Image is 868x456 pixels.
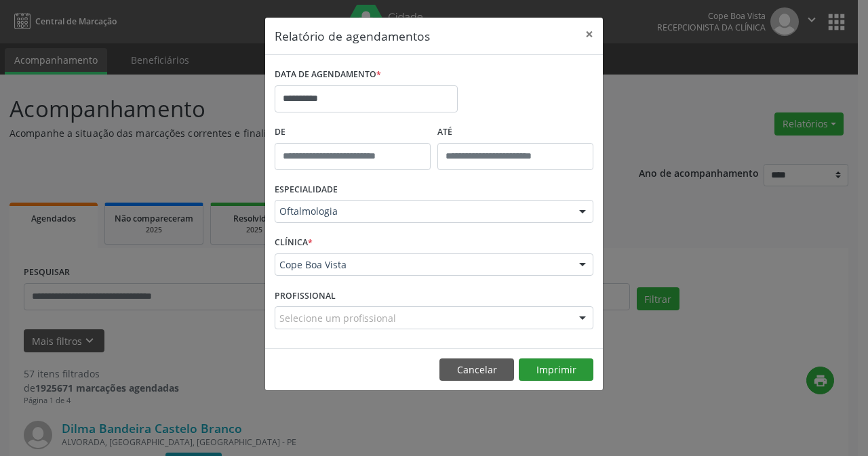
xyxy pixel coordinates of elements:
[576,18,603,51] button: Close
[275,285,336,306] label: PROFISSIONAL
[279,258,566,272] span: Cope Boa Vista
[275,232,313,253] label: CLÍNICA
[275,180,338,201] label: ESPECIALIDADE
[275,27,430,45] h5: Relatório de agendamentos
[275,122,431,143] label: De
[279,205,566,218] span: Oftalmologia
[275,64,381,85] label: DATA DE AGENDAMENTO
[437,122,593,143] label: ATÉ
[439,358,514,381] button: Cancelar
[279,311,396,325] span: Selecione um profissional
[519,358,593,381] button: Imprimir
